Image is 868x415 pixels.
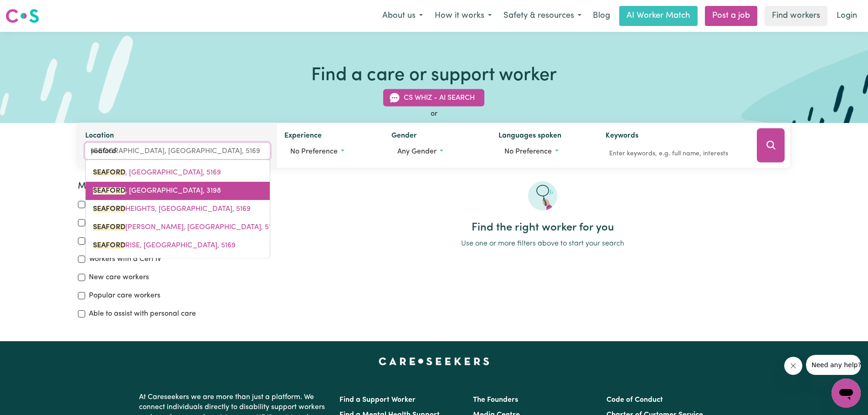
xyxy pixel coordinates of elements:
[93,224,279,231] span: [PERSON_NAME], [GEOGRAPHIC_DATA], 5169
[619,6,698,26] a: AI Worker Match
[89,290,160,301] label: Popular care workers
[473,396,518,404] a: The Founders
[832,379,861,408] iframe: Button to launch messaging window
[86,200,270,218] a: SEAFORD HEIGHTS, South Australia, 5169
[78,181,284,192] h2: More filters:
[93,169,125,176] mark: SEAFORD
[89,272,149,283] label: New care workers
[85,143,270,159] input: Enter a suburb
[284,130,322,143] label: Experience
[5,6,55,14] span: Need any help?
[93,224,125,231] mark: SEAFORD
[606,130,638,143] label: Keywords
[86,182,270,200] a: SEAFORD, Victoria, 3198
[498,130,561,143] label: Languages spoken
[86,236,270,255] a: SEAFORD RISE, South Australia, 5169
[339,396,416,404] a: Find a Support Worker
[831,6,863,26] a: Login
[86,164,270,182] a: SEAFORD, South Australia, 5169
[85,130,114,143] label: Location
[504,148,552,155] span: No preference
[295,221,790,235] h2: Find the right worker for you
[429,6,498,26] button: How it works
[391,143,484,160] button: Worker gender preference
[311,65,557,87] h1: Find a care or support worker
[379,358,489,365] a: Careseekers home page
[383,89,484,107] button: CS Whiz - AI Search
[765,6,827,26] a: Find workers
[391,130,417,143] label: Gender
[806,355,861,375] iframe: Message from company
[93,205,125,213] mark: SEAFORD
[606,147,744,161] input: Enter keywords, e.g. full name, interests
[757,128,785,163] button: Search
[93,242,125,249] mark: SEAFORD
[587,6,616,26] a: Blog
[606,396,663,404] a: Code of Conduct
[89,254,161,265] label: Workers with a Cert IV
[5,5,39,26] a: Careseekers logo
[85,159,270,259] div: menu-options
[5,8,39,24] img: Careseekers logo
[397,148,437,155] span: Any gender
[93,242,236,249] span: RISE, [GEOGRAPHIC_DATA], 5169
[86,218,270,236] a: SEAFORD MEADOWS, South Australia, 5169
[93,205,251,213] span: HEIGHTS, [GEOGRAPHIC_DATA], 5169
[498,143,591,160] button: Worker language preferences
[93,187,125,195] mark: SEAFORD
[78,108,791,119] div: or
[295,238,790,249] p: Use one or more filters above to start your search
[498,6,587,26] button: Safety & resources
[89,308,196,319] label: Able to assist with personal care
[284,143,377,160] button: Worker experience options
[705,6,757,26] a: Post a job
[93,187,221,195] span: , [GEOGRAPHIC_DATA], 3198
[784,357,802,375] iframe: Close message
[376,6,429,26] button: About us
[93,169,221,176] span: , [GEOGRAPHIC_DATA], 5169
[290,148,338,155] span: No preference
